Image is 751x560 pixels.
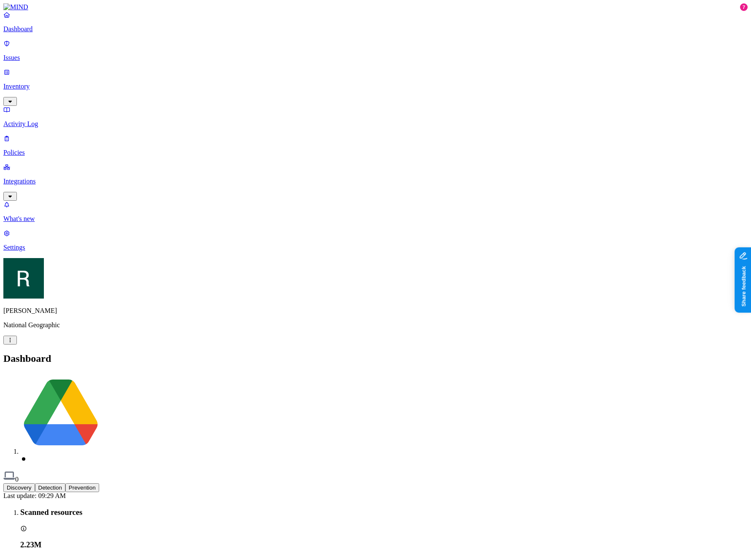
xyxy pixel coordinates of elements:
button: Detection [35,483,65,492]
p: Dashboard [3,25,748,33]
img: MIND [3,3,28,11]
a: Settings [3,229,748,251]
a: Dashboard [3,11,748,33]
button: Discovery [3,483,35,492]
p: Issues [3,54,748,62]
a: Inventory [3,68,748,105]
h3: 2.23M [20,540,748,549]
p: What's new [3,215,748,223]
p: Integrations [3,178,748,185]
a: MIND [3,3,748,11]
p: Settings [3,244,748,251]
p: Activity Log [3,120,748,128]
img: Ron Rabinovich [3,258,44,299]
button: Prevention [65,483,99,492]
h3: Scanned resources [20,508,748,517]
h2: Dashboard [3,353,748,364]
div: 7 [740,3,748,11]
p: Policies [3,149,748,156]
p: [PERSON_NAME] [3,307,748,315]
a: Activity Log [3,106,748,128]
a: What's new [3,201,748,223]
a: Issues [3,40,748,62]
img: svg%3e [20,373,101,454]
span: Last update: 09:29 AM [3,492,66,499]
p: Inventory [3,83,748,90]
img: svg%3e [3,470,15,482]
a: Integrations [3,163,748,199]
a: Policies [3,135,748,156]
p: National Geographic [3,321,748,329]
span: 0 [15,476,19,483]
